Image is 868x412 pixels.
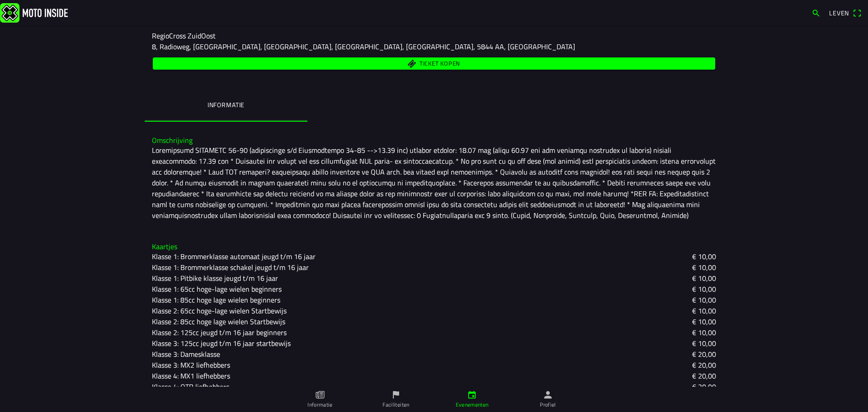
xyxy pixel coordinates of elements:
font: € 10,00 [692,327,716,338]
font: Klasse 4: OTR liefhebbers [152,381,229,392]
font: € 10,00 [692,305,716,316]
font: Klasse 1: 65cc hoge-lage wielen beginners [152,284,282,294]
font: € 10,00 [692,251,716,262]
font: Informatie [208,100,245,109]
font: Faciliteiten [382,400,409,409]
font: € 20,00 [692,381,716,392]
font: Klasse 2: 65cc hoge-lage wielen Startbewijs [152,305,287,316]
font: Klasse 2: 85cc hoge lage wielen Startbewijs [152,316,285,327]
a: zoekopdracht [807,5,825,20]
font: € 10,00 [692,316,716,327]
font: Ticket kopen [420,59,460,68]
font: € 10,00 [692,338,716,349]
ion-icon: vlag [391,390,401,400]
ion-icon: persoon [543,390,553,400]
font: Evenementen [456,400,489,409]
font: Klasse 1: Brommerklasse automaat jeugd t/m 16 jaar [152,251,316,262]
font: Kaartjes [152,241,177,252]
font: Profiel [540,400,556,409]
a: Levenqr-scanner [825,5,866,20]
font: Omschrijving [152,135,193,146]
font: € 20,00 [692,370,716,381]
ion-icon: papier [315,390,325,400]
font: Klasse 3: Damesklasse [152,349,220,360]
font: € 10,00 [692,284,716,294]
font: Klasse 2: 125cc jeugd t/m 16 jaar beginners [152,327,287,338]
font: € 20,00 [692,349,716,360]
font: Klasse 1: 85cc hoge lage wielen beginners [152,294,280,305]
font: € 20,00 [692,360,716,370]
font: € 10,00 [692,273,716,284]
font: Klasse 3: MX2 liefhebbers [152,360,230,370]
font: Klasse 1: Pitbike klasse jeugd t/m 16 jaar [152,273,278,284]
font: Klasse 3: 125cc jeugd t/m 16 jaar startbewijs [152,338,291,349]
font: Leven [829,8,849,18]
font: RegioCross ZuidOost [152,30,216,41]
font: Klasse 1: Brommerklasse schakel jeugd t/m 16 jaar [152,262,309,273]
font: € 10,00 [692,294,716,305]
font: 8, Radioweg, [GEOGRAPHIC_DATA], [GEOGRAPHIC_DATA], [GEOGRAPHIC_DATA], [GEOGRAPHIC_DATA], 5844 AA,... [152,41,575,52]
ion-icon: kalender [467,390,477,400]
font: € 10,00 [692,262,716,273]
font: Informatie [307,400,333,409]
font: Loremipsumd SITAMETC 56-90 (adipiscinge s/d Eiusmodtempo 34-85 -->13.39 inc) utlabor etdolor: 18.... [152,145,717,221]
font: Klasse 4: MX1 liefhebbers [152,370,230,381]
